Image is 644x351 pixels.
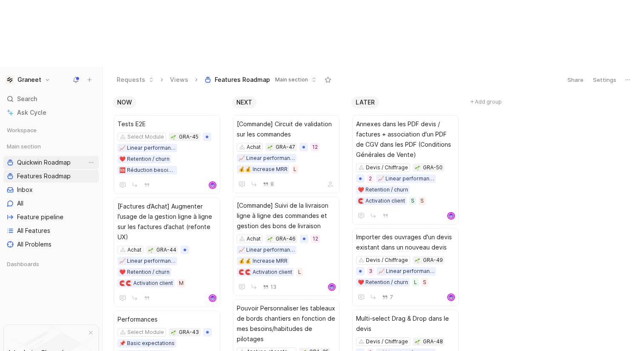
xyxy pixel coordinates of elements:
[358,278,408,287] div: ❤️ Retention / churn
[127,246,141,254] div: Achat
[414,165,420,171] button: 🌱
[563,74,587,86] button: Share
[589,74,620,86] button: Settings
[179,328,199,336] div: GRA-43
[233,197,339,296] a: [Commande] Suivi de la livraison ligne à ligne des commandes et gestion des bons de livraisonAcha...
[267,237,273,242] img: 🌱
[7,126,37,134] span: Workspace
[239,154,295,162] div: 📈 Linear performance
[236,98,252,107] span: NEXT
[170,329,176,335] button: 🌱
[247,235,261,243] div: Achat
[3,224,99,237] a: All Features
[171,135,176,140] img: 🌱
[118,119,216,129] span: Tests E2E
[293,165,296,174] div: L
[87,158,95,167] button: View actions
[356,119,455,160] span: Annexes dans les PDF devis / factures + association d'un PDF de CGV dans les PDF (Conditions Géné...
[270,284,276,290] span: 13
[329,284,335,290] img: avatar
[366,163,408,172] div: Devis / Chiffrage
[267,145,273,150] img: 🌱
[414,257,420,263] button: 🌱
[7,142,41,151] span: Main section
[3,183,99,196] a: Inbox
[267,236,273,242] button: 🌱
[366,256,408,264] div: Devis / Chiffrage
[3,258,99,273] div: Dashboards
[313,235,318,243] div: 12
[117,98,132,107] span: NOW
[3,74,52,86] button: GraneetGraneet
[239,246,295,254] div: 📈 Linear performance
[233,115,339,193] a: [Commande] Circuit de validation sur les commandesAchat12📈 Linear performance💰💰 Increase MRRL8
[356,232,455,252] span: Importer des ouvrages d'un devis existant dans un nouveau devis
[166,73,192,86] button: Views
[358,197,405,205] div: 🧲 Activation client
[352,115,459,225] a: Annexes dans les PDF devis / factures + association d'un PDF de CGV dans les PDF (Conditions Géné...
[17,186,33,194] span: Inbox
[3,124,99,136] div: Workspace
[356,313,455,334] span: Multi-select Drag & Drop dans le devis
[423,256,443,264] div: GRA-49
[298,268,301,276] div: L
[276,143,295,151] div: GRA-47
[119,166,175,174] div: 🆘 Réduction besoin support
[380,293,395,302] button: 7
[127,328,164,336] div: Select Module
[17,94,37,104] span: Search
[261,180,276,189] button: 8
[415,258,420,263] img: 🌱
[3,140,99,251] div: Main sectionQuickwin RoadmapView actionsFeatures RoadmapInboxAllFeature pipelineAll FeaturesAll P...
[358,186,408,194] div: ❤️ Retention / churn
[378,174,434,183] div: 📈 Linear performance
[423,337,443,346] div: GRA-48
[351,96,379,108] button: LATER
[369,267,372,276] div: 3
[239,165,287,174] div: 💰💰 Increase MRR
[118,314,216,325] span: Performances
[3,156,99,169] a: Quickwin RoadmapView actions
[170,134,176,140] button: 🌱
[171,330,176,335] img: 🌱
[17,76,41,84] h1: Graneet
[156,246,176,254] div: GRA-44
[267,144,273,150] div: 🌱
[390,295,393,300] span: 7
[3,258,99,270] div: Dashboards
[237,200,336,231] span: [Commande] Suivi de la livraison ligne à ligne des commandes et gestion des bons de livraison
[113,96,136,108] button: NOW
[237,119,336,139] span: [Commande] Circuit de validation sur les commandes
[415,165,420,171] img: 🌱
[415,339,420,345] img: 🌱
[270,182,274,187] span: 8
[17,199,23,208] span: All
[3,170,99,183] a: Features Roadmap
[17,172,71,180] span: Features Roadmap
[237,303,336,344] span: Pouvoir Personnaliser les tableaux de bords chantiers en fonction de mes besoins/habitudes de pil...
[261,282,278,292] button: 13
[411,197,414,205] div: S
[148,248,153,253] img: 🌱
[7,260,39,268] span: Dashboards
[448,294,454,300] img: avatar
[148,247,154,253] button: 🌱
[423,163,443,172] div: GRA-50
[232,96,256,108] button: NEXT
[119,155,170,163] div: ❤️ Retention / churn
[276,235,296,243] div: GRA-46
[17,158,71,167] span: Quickwin Roadmap
[423,278,426,287] div: S
[17,240,52,249] span: All Problems
[118,201,216,242] span: [Factures d’Achat] Augmenter l’usage de la gestion ligne à ligne sur les factures d’achat (refont...
[119,279,173,287] div: 🧲🧲 Activation client
[3,140,99,153] div: Main section
[119,339,175,348] div: 📌 Basic expectations
[179,279,184,287] div: M
[17,226,50,235] span: All Features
